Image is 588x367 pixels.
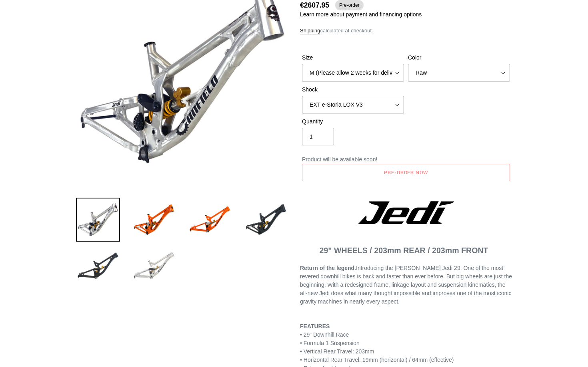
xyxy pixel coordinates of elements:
[300,28,320,34] a: Shipping
[132,244,176,288] img: Load image into Gallery viewer, JEDI 29 - Frameset
[300,323,330,329] b: FEATURES
[300,265,512,305] span: Introducing the [PERSON_NAME] Jedi 29. One of the most revered downhill bikes is back and faster ...
[244,198,288,242] img: Load image into Gallery viewer, JEDI 29 - Frameset
[408,54,510,62] label: Color
[300,340,360,346] span: • Formula 1 Suspension
[300,331,349,338] span: • 29” Downhill Race
[300,27,512,35] div: calculated at checkout.
[132,198,176,242] img: Load image into Gallery viewer, JEDI 29 - Frameset
[300,348,454,363] span: • Vertical Rear Travel: 203mm • Horizontal Rear Travel: 19mm (horizontal) / 64mm (effective)
[302,164,510,181] button: Sold out
[188,198,232,242] img: Load image into Gallery viewer, JEDI 29 - Frameset
[320,246,488,255] span: 29" WHEELS / 203mm REAR / 203mm FRONT
[384,169,428,175] span: Pre-order now
[76,198,120,242] img: Load image into Gallery viewer, JEDI 29 - Frameset
[302,117,404,126] label: Quantity
[302,54,404,62] label: Size
[300,11,422,18] a: Learn more about payment and financing options
[300,265,356,271] b: Return of the legend.
[302,85,404,94] label: Shock
[76,244,120,288] img: Load image into Gallery viewer, JEDI 29 - Frameset
[302,155,510,164] p: Product will be available soon!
